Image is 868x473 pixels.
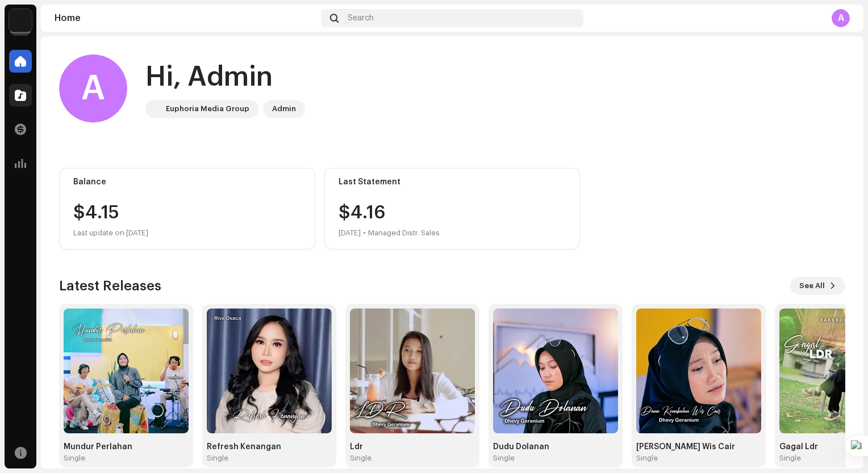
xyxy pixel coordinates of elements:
[207,442,332,451] div: Refresh Kenangan
[59,168,315,250] re-o-card-value: Balance
[73,178,301,187] div: Balance
[64,454,85,463] div: Single
[363,226,366,240] div: •
[55,14,316,23] div: Home
[59,277,161,295] h3: Latest Releases
[339,226,361,240] div: [DATE]
[145,59,305,95] div: Hi, Admin
[636,309,761,433] img: 4b7efef6-6e9d-4b72-8837-c0de06e9c0f0
[493,309,618,433] img: d0385bd8-a8b9-4c52-a1ca-22938fb6350b
[73,226,301,240] div: Last update on [DATE]
[64,442,189,451] div: Mundur Perlahan
[832,9,850,27] div: A
[350,309,475,433] img: 127f969f-bf9d-42e4-89fd-caa2b0cb0dd5
[339,178,566,187] div: Last Statement
[272,102,296,116] div: Admin
[636,454,658,463] div: Single
[799,274,825,297] span: See All
[368,226,440,240] div: Managed Distr. Sales
[493,442,618,451] div: Dudu Dolanan
[348,14,374,23] span: Search
[350,442,475,451] div: Ldr
[207,454,228,463] div: Single
[64,309,189,433] img: ac07049f-10de-4789-8acd-35a05cfbd087
[166,102,249,116] div: Euphoria Media Group
[779,454,801,463] div: Single
[9,9,32,32] img: de0d2825-999c-4937-b35a-9adca56ee094
[350,454,372,463] div: Single
[207,309,332,433] img: 2b753433-5bdf-483b-842b-ba63e6d841e7
[636,442,761,451] div: [PERSON_NAME] Wis Cair
[148,102,161,116] img: de0d2825-999c-4937-b35a-9adca56ee094
[493,454,515,463] div: Single
[59,54,127,123] div: A
[790,277,845,295] button: See All
[324,168,581,250] re-o-card-value: Last Statement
